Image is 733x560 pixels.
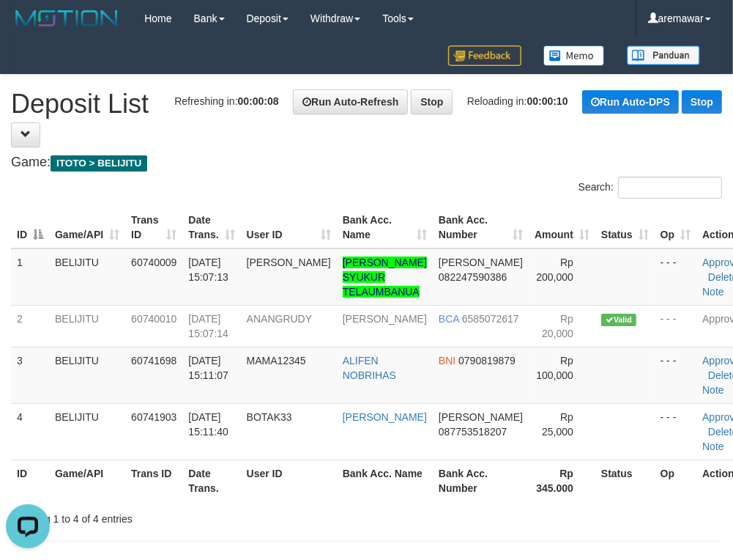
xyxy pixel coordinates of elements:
[11,207,49,248] th: ID: activate to sort column descending
[247,313,312,325] span: ANANGRUDY
[439,313,459,325] span: BCA
[49,306,125,347] td: BELIJITU
[241,207,337,248] th: User ID: activate to sort column ascending
[462,313,519,325] span: Copy 6585072617 to clipboard
[433,207,529,248] th: Bank Acc. Number: activate to sort column ascending
[11,506,294,526] div: Showing 1 to 4 of 4 entries
[527,95,568,107] strong: 00:00:10
[337,460,433,502] th: Bank Acc. Name
[131,257,176,268] span: 60740009
[131,411,176,423] span: 60741903
[439,271,507,283] span: Copy 082247590386 to clipboard
[655,207,696,248] th: Op: activate to sort column ascending
[11,404,49,460] td: 4
[411,89,453,114] a: Stop
[11,460,49,502] th: ID
[238,95,279,107] strong: 00:00:08
[125,460,182,502] th: Trans ID
[11,155,722,170] h4: Game:
[188,411,228,438] span: [DATE] 15:11:40
[51,155,147,172] span: ITOTO > BELIJITU
[125,207,182,248] th: Trans ID: activate to sort column ascending
[49,248,125,306] td: BELIJITU
[343,257,427,298] a: [PERSON_NAME] SYUKUR TELAUMBANUA
[702,384,724,396] a: Note
[343,355,396,381] a: ALIFEN NOBRIHAS
[343,313,427,325] a: [PERSON_NAME]
[49,460,125,502] th: Game/API
[131,313,176,325] span: 60740010
[11,89,722,147] h1: Deposit List
[174,95,278,107] span: Refreshing in:
[702,441,724,452] a: Note
[293,89,408,114] a: Run Auto-Refresh
[655,306,696,347] td: - - -
[578,177,722,199] label: Search:
[618,177,722,199] input: Search:
[467,95,568,107] span: Reloading in:
[439,257,523,268] span: [PERSON_NAME]
[529,460,595,502] th: Rp 345.000
[11,248,49,306] td: 1
[655,248,696,306] td: - - -
[595,207,655,248] th: Status: activate to sort column ascending
[11,347,49,404] td: 3
[11,306,49,347] td: 2
[49,207,125,248] th: Game/API: activate to sort column ascending
[439,411,523,423] span: [PERSON_NAME]
[682,90,722,114] a: Stop
[131,355,176,366] span: 60741698
[247,355,306,366] span: MAMA12345
[182,460,240,502] th: Date Trans.
[241,460,337,502] th: User ID
[49,347,125,404] td: BELIJITU
[702,286,724,298] a: Note
[188,257,228,283] span: [DATE] 15:07:13
[439,426,507,438] span: Copy 087753518207 to clipboard
[543,45,605,66] img: Button%20Memo.svg
[439,355,455,366] span: BNI
[6,6,50,50] button: Open LiveChat chat widget
[337,207,433,248] th: Bank Acc. Name: activate to sort column ascending
[582,90,679,114] a: Run Auto-DPS
[49,404,125,460] td: BELIJITU
[458,355,516,366] span: Copy 0790819879 to clipboard
[529,207,595,248] th: Amount: activate to sort column ascending
[343,411,427,423] a: [PERSON_NAME]
[601,314,636,326] span: Valid transaction
[655,347,696,404] td: - - -
[188,355,228,381] span: [DATE] 15:11:07
[627,45,700,65] img: panduan.png
[11,7,122,29] img: MOTION_logo.png
[182,207,240,248] th: Date Trans.: activate to sort column ascending
[247,257,331,268] span: [PERSON_NAME]
[655,404,696,460] td: - - -
[433,460,529,502] th: Bank Acc. Number
[448,45,521,66] img: Feedback.jpg
[655,460,696,502] th: Op
[595,460,655,502] th: Status
[188,313,228,339] span: [DATE] 15:07:14
[247,411,292,423] span: BOTAK33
